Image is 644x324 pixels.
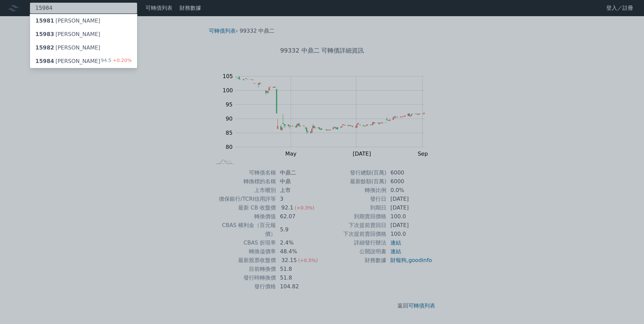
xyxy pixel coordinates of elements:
[30,28,137,41] a: 15983[PERSON_NAME]
[30,55,137,68] a: 15984[PERSON_NAME] 94.5+0.20%
[30,41,137,55] a: 15982[PERSON_NAME]
[35,57,100,65] div: [PERSON_NAME]
[35,44,54,51] span: 15982
[35,17,100,25] div: [PERSON_NAME]
[35,44,100,52] div: [PERSON_NAME]
[35,18,54,24] span: 15981
[30,14,137,28] a: 15981[PERSON_NAME]
[101,57,132,65] div: 94.5
[35,31,54,37] span: 15983
[35,58,54,64] span: 15984
[111,58,132,63] span: +0.20%
[35,30,100,38] div: [PERSON_NAME]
